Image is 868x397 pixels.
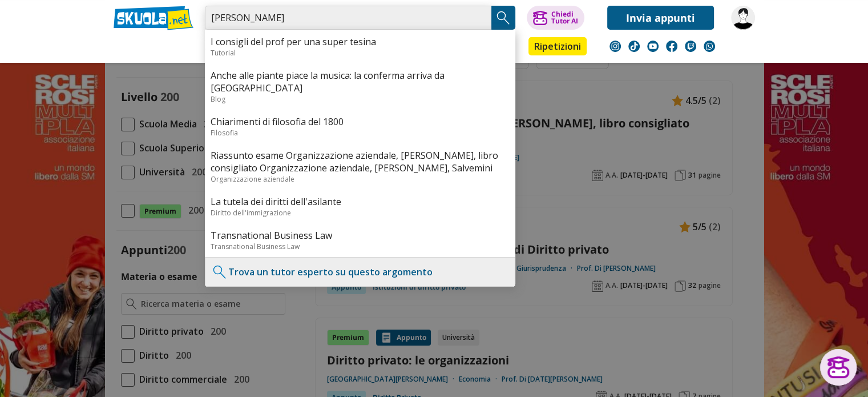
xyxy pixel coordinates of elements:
a: Ripetizioni [528,37,587,55]
img: WhatsApp [704,41,715,52]
button: Search Button [491,6,515,30]
div: Diritto dell'immigrazione [211,208,510,218]
div: Tutorial [211,48,510,58]
a: Riassunto esame Organizzazione aziendale, [PERSON_NAME], libro consigliato Organizzazione azienda... [211,149,510,174]
img: facebook [666,41,677,52]
a: Invia appunti [607,6,714,30]
img: Sara00567 [731,6,755,30]
a: Transnational Business Law [211,229,510,242]
input: Cerca appunti, riassunti o versioni [205,6,491,30]
a: Appunti [202,37,253,58]
a: I consigli del prof per una super tesina [211,35,510,48]
a: Trova un tutor esperto su questo argomento [228,266,433,278]
img: Trova un tutor esperto [211,263,228,280]
a: Chiarimenti di filosofia del 1800 [211,115,510,128]
img: twitch [685,41,696,52]
div: Filosofia [211,128,510,138]
img: instagram [609,41,621,52]
div: Blog [211,94,510,104]
img: youtube [647,41,659,52]
img: tiktok [628,41,640,52]
img: Cerca appunti, riassunti o versioni [495,9,512,26]
div: Organizzazione aziendale [211,174,510,184]
a: La tutela dei diritti dell'asilante [211,195,510,208]
a: Anche alle piante piace la musica: la conferma arriva da [GEOGRAPHIC_DATA] [211,69,510,94]
div: Transnational Business Law [211,242,510,251]
button: ChiediTutor AI [527,6,584,30]
div: Chiedi Tutor AI [551,11,578,25]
